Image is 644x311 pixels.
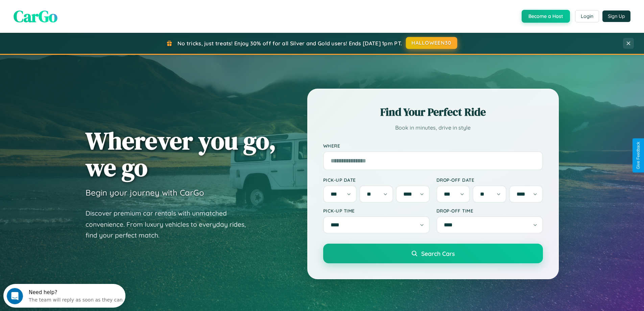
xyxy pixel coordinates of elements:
[86,127,276,181] h1: Wherever you go, we go
[3,3,126,21] div: Open Intercom Messenger
[323,244,543,263] button: Search Cars
[436,208,543,214] label: Drop-off Time
[323,143,543,149] label: Where
[14,5,57,27] span: CarGo
[323,177,430,183] label: Pick-up Date
[436,177,543,183] label: Drop-off Date
[323,208,430,214] label: Pick-up Time
[25,11,119,18] div: The team will reply as soon as they can
[421,250,455,257] span: Search Cars
[86,187,204,198] h3: Begin your journey with CarGo
[406,37,457,49] button: HALLOWEEN30
[636,142,641,169] div: Give Feedback
[575,10,599,22] button: Login
[522,10,570,23] button: Become a Host
[323,123,543,133] p: Book in minutes, drive in style
[86,208,255,241] p: Discover premium car rentals with unmatched convenience. From luxury vehicles to everyday rides, ...
[25,6,119,11] div: Need help?
[323,105,543,119] h2: Find Your Perfect Ride
[602,10,630,22] button: Sign Up
[7,288,23,304] iframe: Intercom live chat
[177,40,402,47] span: No tricks, just treats! Enjoy 30% off for all Silver and Gold users! Ends [DATE] 1pm PT.
[3,284,125,308] iframe: Intercom live chat discovery launcher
